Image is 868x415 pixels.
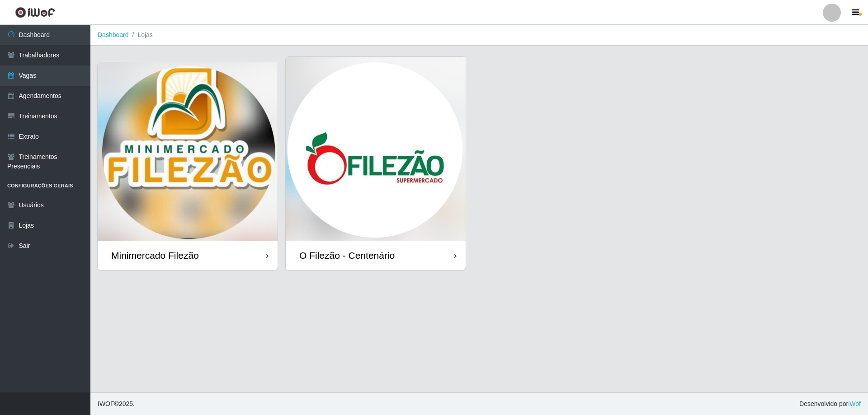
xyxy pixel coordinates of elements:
img: cardImg [286,57,466,241]
a: O Filezão - Centenário [286,57,466,270]
a: iWof [848,400,861,407]
span: Desenvolvido por [799,399,861,409]
nav: breadcrumb [90,25,868,46]
div: Minimercado Filezão [111,250,199,261]
a: Minimercado Filezão [98,62,278,270]
img: cardImg [98,62,278,241]
div: O Filezão - Centenário [299,250,395,261]
span: IWOF [98,400,114,407]
span: © 2025 . [98,399,135,409]
img: CoreUI Logo [15,7,55,18]
a: Dashboard [98,31,129,38]
li: Lojas [129,30,153,40]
